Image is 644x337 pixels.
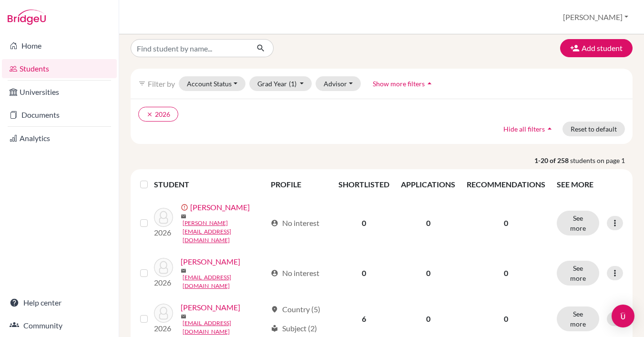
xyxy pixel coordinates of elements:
img: AHMED, Farhan [154,304,173,323]
i: filter_list [138,80,146,87]
button: Add student [560,39,633,57]
a: [EMAIL_ADDRESS][DOMAIN_NAME] [183,273,266,290]
strong: 1-20 of 258 [534,155,570,165]
button: Advisor [316,76,361,91]
a: [PERSON_NAME] [181,256,240,267]
span: Show more filters [373,80,425,88]
button: [PERSON_NAME] [559,8,633,26]
span: account_circle [271,219,278,227]
a: Universities [2,82,117,102]
div: No interest [271,267,319,279]
th: APPLICATIONS [395,173,461,196]
th: PROFILE [265,173,333,196]
th: SHORTLISTED [333,173,395,196]
a: Community [2,316,117,335]
a: Home [2,36,117,55]
div: Subject (2) [271,323,317,334]
span: (1) [289,80,296,88]
p: 2026 [154,227,173,238]
button: Reset to default [562,122,625,136]
img: AGRAWAL, Eshaan [154,258,173,277]
button: See more [557,306,599,331]
button: See more [557,261,599,286]
i: arrow_drop_up [545,124,554,133]
th: STUDENT [154,173,265,196]
span: error_outline [181,204,190,211]
div: Country (5) [271,304,320,315]
a: [PERSON_NAME] [190,202,250,213]
span: mail [181,268,186,274]
p: 0 [467,313,545,325]
button: Account Status [179,76,245,91]
button: See more [557,211,599,235]
a: [PERSON_NAME][EMAIL_ADDRESS][DOMAIN_NAME] [183,219,266,245]
span: mail [181,214,186,219]
td: 0 [395,250,461,296]
a: Documents [2,105,117,124]
td: 0 [333,196,395,250]
p: 0 [467,217,545,229]
button: Hide all filtersarrow_drop_up [495,122,562,136]
span: students on page 1 [570,155,633,165]
a: [EMAIL_ADDRESS][DOMAIN_NAME] [183,319,266,336]
span: Filter by [148,79,175,88]
button: Grad Year(1) [249,76,312,91]
i: arrow_drop_up [425,79,434,88]
td: 0 [395,196,461,250]
a: Analytics [2,129,117,148]
span: mail [181,314,186,319]
p: 0 [467,267,545,279]
th: SEE MORE [551,173,629,196]
p: 2026 [154,277,173,288]
a: Students [2,59,117,78]
button: Show more filtersarrow_drop_up [365,76,442,91]
span: local_library [271,325,278,332]
span: account_circle [271,269,278,277]
i: clear [146,111,153,118]
th: RECOMMENDATIONS [461,173,551,196]
span: location_on [271,306,278,313]
span: Hide all filters [503,125,545,133]
img: Bridge-U [8,10,46,25]
a: Help center [2,293,117,312]
a: [PERSON_NAME] [181,302,240,313]
td: 0 [333,250,395,296]
div: No interest [271,217,319,229]
img: ACUNA, Isabel [154,208,173,227]
p: 2026 [154,323,173,334]
button: clear2026 [138,107,178,122]
div: Open Intercom Messenger [612,305,634,327]
input: Find student by name... [131,39,249,57]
